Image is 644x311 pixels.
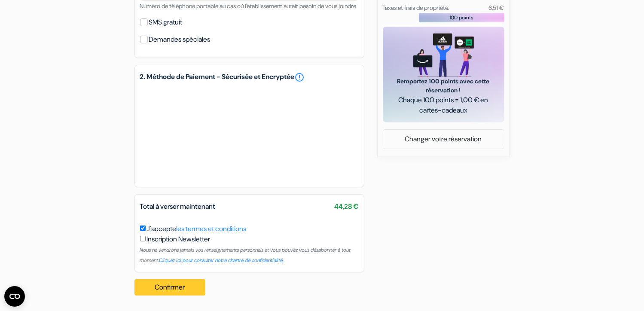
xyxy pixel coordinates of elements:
[149,34,211,46] label: Demandes spéciales
[140,247,351,264] small: Nous ne vendrons jamais vos renseignements personnels et vous pouvez vous désabonner à tout moment.
[4,286,25,307] button: Ouvrir le widget CMP
[140,72,359,82] h5: 2. Méthode de Paiement - Sécurisée et Encryptée
[295,72,305,82] a: error_outline
[383,4,450,12] small: Taxes et frais de propriété:
[147,234,211,244] label: Inscription Newsletter
[134,279,206,296] button: Confirmer
[335,201,359,212] span: 44,28 €
[149,16,183,28] label: SMS gratuit
[147,224,247,234] label: J'accepte
[177,224,247,233] a: les termes et conditions
[393,77,494,95] span: Remportez 100 points avec cette réservation !
[449,14,473,21] span: 100 points
[383,131,504,147] a: Changer votre réservation
[140,2,357,10] small: Numéro de téléphone portable au cas où l'établissement aurait besoin de vous joindre
[413,34,474,77] img: gift_card_hero_new.png
[488,4,504,12] small: 6,51 €
[138,84,360,182] iframe: Cadre de saisie sécurisé pour le paiement
[393,95,494,116] span: Chaque 100 points = 1,00 € en cartes-cadeaux
[140,202,216,211] span: Total à verser maintenant
[159,257,284,264] a: Cliquez ici pour consulter notre chartre de confidentialité.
